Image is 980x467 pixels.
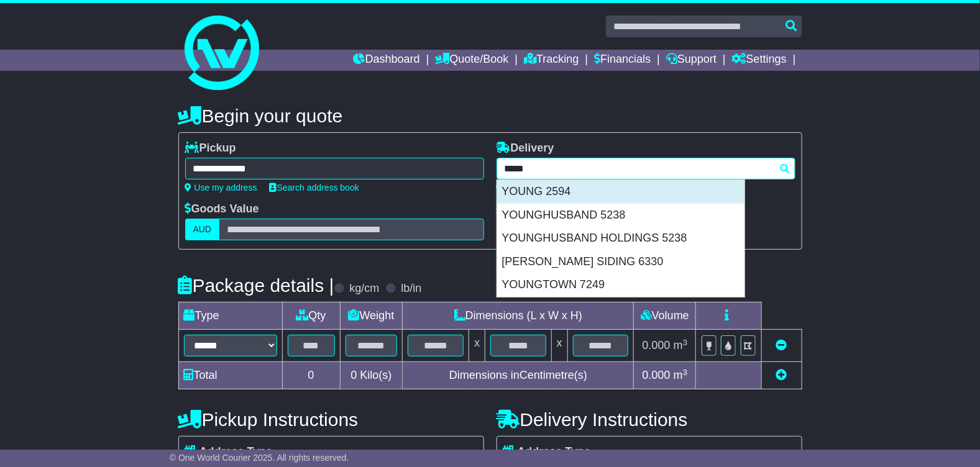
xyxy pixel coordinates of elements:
[497,250,744,274] div: [PERSON_NAME] SIDING 6330
[178,106,802,126] h4: Begin your quote
[185,202,259,216] label: Goods Value
[524,50,579,71] a: Tracking
[403,302,634,330] td: Dimensions (L x W x H)
[683,368,688,377] sup: 3
[551,330,567,362] td: x
[178,409,484,430] h4: Pickup Instructions
[185,445,273,459] label: Address Type
[674,369,688,381] span: m
[178,362,282,389] td: Total
[340,302,403,330] td: Weight
[403,362,634,389] td: Dimensions in Centimetre(s)
[497,142,554,155] label: Delivery
[497,204,744,227] div: YOUNGHUSBAND 5238
[666,50,717,71] a: Support
[497,227,744,250] div: YOUNGHUSBAND HOLDINGS 5238
[349,282,379,296] label: kg/cm
[469,330,485,362] td: x
[185,142,236,155] label: Pickup
[776,339,787,351] a: Remove this item
[282,302,340,330] td: Qty
[282,362,340,389] td: 0
[776,369,787,381] a: Add new item
[643,339,671,351] span: 0.000
[594,50,651,71] a: Financials
[674,339,688,351] span: m
[497,180,744,204] div: YOUNG 2594
[643,369,671,381] span: 0.000
[170,453,349,463] span: © One World Courier 2025. All rights reserved.
[354,50,420,71] a: Dashboard
[634,302,696,330] td: Volume
[683,338,688,347] sup: 3
[178,302,282,330] td: Type
[497,158,795,179] typeahead: Please provide city
[178,275,334,296] h4: Package details |
[185,219,220,240] label: AUD
[503,445,591,459] label: Address Type
[350,369,357,381] span: 0
[340,362,403,389] td: Kilo(s)
[732,50,787,71] a: Settings
[270,183,359,193] a: Search address book
[497,409,802,430] h4: Delivery Instructions
[497,273,744,297] div: YOUNGTOWN 7249
[435,50,508,71] a: Quote/Book
[185,183,257,193] a: Use my address
[401,282,421,296] label: lb/in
